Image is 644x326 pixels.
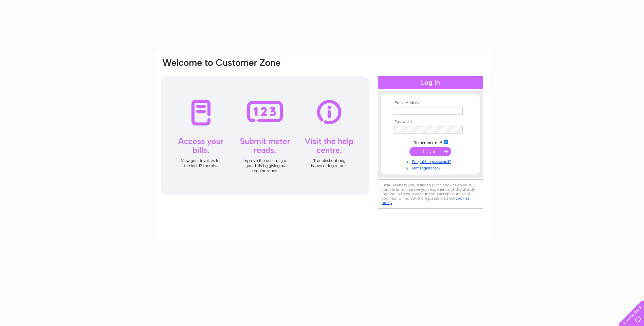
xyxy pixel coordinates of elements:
[409,147,451,156] input: Submit
[378,179,483,209] div: Clear Business would like to place cookies on your computer to improve your experience of the sit...
[393,164,470,171] a: Not registered?
[382,196,469,205] a: cookies policy
[391,101,470,105] th: Email Address:
[393,158,470,164] a: Forgotten password?
[391,139,470,145] td: Remember me?
[391,120,470,124] th: Password:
